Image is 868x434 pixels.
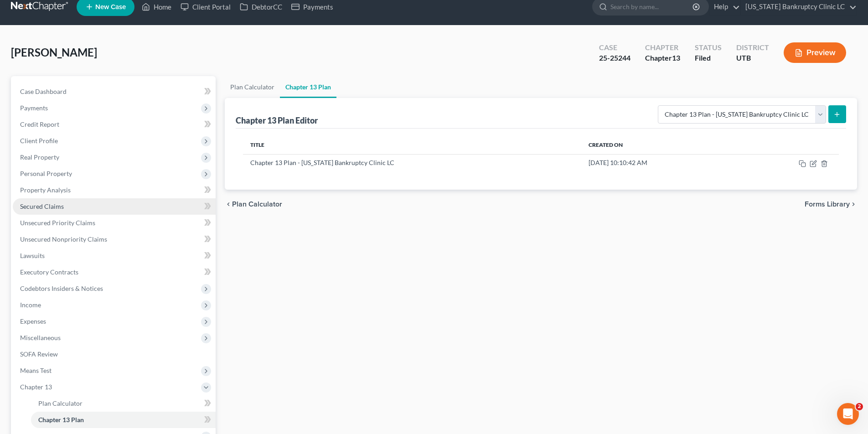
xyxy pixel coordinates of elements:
[243,154,581,171] td: Chapter 13 Plan - [US_STATE] Bankruptcy Clinic LC
[20,235,107,243] span: Unsecured Nonpriority Claims
[280,76,336,98] a: Chapter 13 Plan
[232,201,282,208] span: Plan Calculator
[225,201,232,208] i: chevron_left
[13,182,216,198] a: Property Analysis
[20,367,52,374] span: Means Test
[581,136,738,154] th: Created On
[736,42,769,53] div: District
[20,334,61,341] span: Miscellaneous
[13,116,216,133] a: Credit Report
[20,383,52,391] span: Chapter 13
[13,346,216,362] a: SOFA Review
[225,76,280,98] a: Plan Calculator
[20,301,41,309] span: Income
[20,137,58,145] span: Client Profile
[13,248,216,264] a: Lawsuits
[805,201,850,208] span: Forms Library
[95,4,126,10] span: New Case
[20,120,59,128] span: Credit Report
[20,170,72,177] span: Personal Property
[31,412,216,428] a: Chapter 13 Plan
[38,416,84,424] span: Chapter 13 Plan
[236,115,318,126] div: Chapter 13 Plan Editor
[11,46,97,59] span: [PERSON_NAME]
[20,350,58,358] span: SOFA Review
[13,264,216,280] a: Executory Contracts
[672,53,680,62] span: 13
[13,215,216,231] a: Unsecured Priority Claims
[13,198,216,215] a: Secured Claims
[856,403,863,410] span: 2
[695,53,722,63] div: Filed
[20,153,59,161] span: Real Property
[599,53,630,63] div: 25-25244
[645,42,680,53] div: Chapter
[805,201,857,208] button: Forms Library chevron_right
[784,42,846,63] button: Preview
[13,231,216,248] a: Unsecured Nonpriority Claims
[581,154,738,171] td: [DATE] 10:10:42 AM
[695,42,722,53] div: Status
[20,252,45,259] span: Lawsuits
[20,186,71,194] span: Property Analysis
[850,201,857,208] i: chevron_right
[645,53,680,63] div: Chapter
[20,317,46,325] span: Expenses
[243,136,581,154] th: Title
[20,202,64,210] span: Secured Claims
[837,403,859,425] iframe: Intercom live chat
[20,88,67,95] span: Case Dashboard
[13,83,216,100] a: Case Dashboard
[736,53,769,63] div: UTB
[20,104,48,112] span: Payments
[38,399,83,407] span: Plan Calculator
[599,42,630,53] div: Case
[20,219,95,227] span: Unsecured Priority Claims
[225,201,282,208] button: chevron_left Plan Calculator
[20,284,103,292] span: Codebtors Insiders & Notices
[20,268,78,276] span: Executory Contracts
[31,395,216,412] a: Plan Calculator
